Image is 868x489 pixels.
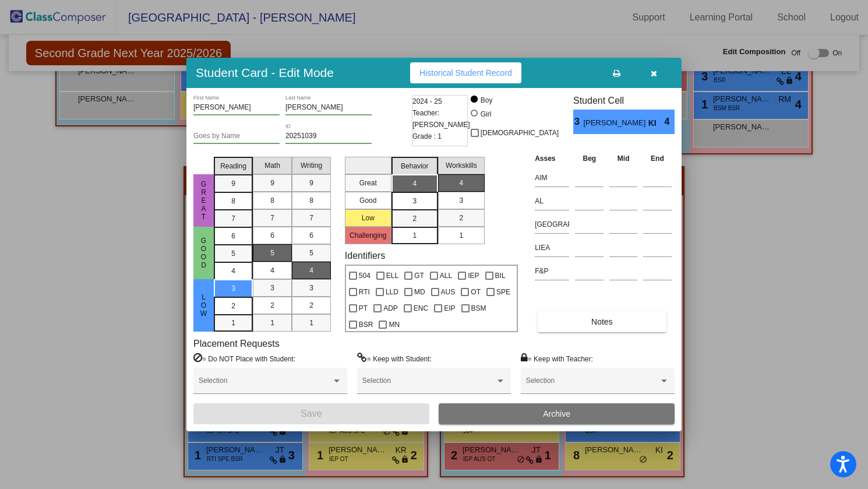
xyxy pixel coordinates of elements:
span: 6 [231,231,235,241]
span: [PERSON_NAME] [583,117,648,129]
span: 9 [270,178,274,188]
label: = Do NOT Place with Student: [193,353,295,364]
span: GT [414,269,424,283]
span: Reading [220,161,246,171]
span: MD [414,285,425,299]
span: 9 [309,178,313,188]
span: 4 [412,178,417,189]
span: 4 [665,115,675,129]
span: Workskills [446,160,477,171]
th: Beg [572,152,606,165]
span: AUS [441,285,456,299]
label: = Keep with Student: [357,353,432,364]
span: 3 [459,195,463,206]
span: 4 [459,178,463,188]
span: 9 [231,178,235,189]
button: Save [193,403,429,424]
span: ALL [440,269,452,283]
span: BSM [471,301,486,315]
span: BSR [359,318,373,332]
div: Girl [480,109,492,119]
input: Enter ID [285,132,372,140]
th: End [640,152,675,165]
span: Teacher: [PERSON_NAME] [412,107,470,131]
span: Notes [591,317,613,326]
span: 2 [309,300,313,311]
input: goes by name [193,132,280,140]
span: LLD [386,285,398,299]
span: ADP [383,301,398,315]
span: KI [648,117,665,129]
label: Identifiers [345,250,385,261]
span: PT [359,301,368,315]
span: IEP [468,269,479,283]
span: ELL [386,269,398,283]
span: 7 [309,213,313,223]
label: = Keep with Teacher: [521,353,593,364]
input: assessment [535,169,569,187]
span: 7 [270,213,274,223]
span: 3 [573,115,583,129]
span: 8 [270,195,274,206]
span: 8 [231,196,235,206]
button: Historical Student Record [410,62,521,83]
span: MN [389,318,400,332]
span: 1 [270,318,274,328]
span: 1 [412,230,417,241]
span: 6 [309,230,313,241]
span: Great [199,180,209,221]
span: EIP [444,301,455,315]
h3: Student Cell [573,95,675,106]
span: 4 [231,266,235,276]
span: 1 [231,318,235,328]
span: Archive [543,409,570,418]
span: RTI [359,285,370,299]
span: Behavior [401,161,428,171]
button: Archive [439,403,675,424]
span: ENC [414,301,428,315]
span: Good [199,237,209,269]
span: [DEMOGRAPHIC_DATA] [481,126,559,140]
span: 4 [309,265,313,276]
span: Save [301,409,322,418]
span: Math [264,160,280,171]
th: Mid [606,152,640,165]
span: 1 [459,230,463,241]
input: assessment [535,262,569,280]
span: 2 [231,301,235,311]
span: 2 [459,213,463,223]
span: 5 [270,248,274,258]
span: SPE [496,285,510,299]
span: 5 [231,248,235,259]
th: Asses [532,152,572,165]
label: Placement Requests [193,338,280,349]
span: Grade : 1 [412,131,442,142]
span: 3 [412,196,417,206]
span: 5 [309,248,313,258]
input: assessment [535,239,569,256]
span: Writing [301,160,322,171]
span: 3 [309,283,313,293]
input: assessment [535,192,569,210]
span: BIL [495,269,506,283]
span: OT [471,285,481,299]
span: 3 [270,283,274,293]
span: 504 [359,269,371,283]
span: 2 [412,213,417,224]
span: 4 [270,265,274,276]
span: 6 [270,230,274,241]
h3: Student Card - Edit Mode [196,65,334,80]
span: Low [199,293,209,318]
input: assessment [535,216,569,233]
span: 8 [309,195,313,206]
div: Boy [480,95,493,105]
button: Notes [538,311,666,332]
span: 7 [231,213,235,224]
span: 3 [231,283,235,294]
span: 2 [270,300,274,311]
span: 2024 - 25 [412,96,442,107]
span: Historical Student Record [419,68,512,78]
span: 1 [309,318,313,328]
